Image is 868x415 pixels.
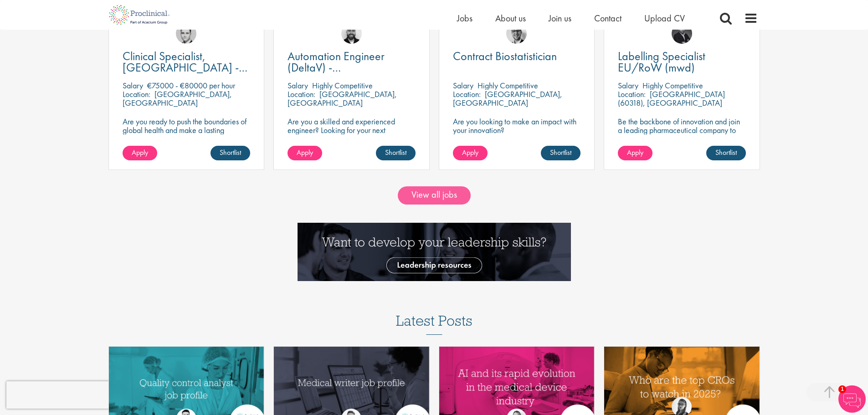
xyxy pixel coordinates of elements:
img: George Breen [506,23,527,44]
a: Contract Biostatistician [453,51,581,62]
span: Location: [453,89,481,99]
img: Jordan Kiely [341,23,362,44]
span: Clinical Specialist, [GEOGRAPHIC_DATA] - Cardiac [123,48,247,87]
a: Join us [549,12,571,24]
a: Jobs [457,12,473,24]
span: Contract Biostatistician [453,48,557,64]
h3: Latest Posts [396,313,473,335]
p: Highly Competitive [478,80,538,91]
a: Shortlist [706,146,746,160]
a: Want to develop your leadership skills? See our Leadership Resources [298,246,571,256]
a: Contact [594,12,621,24]
a: Shortlist [541,146,580,160]
a: Apply [288,146,322,160]
a: Upload CV [644,12,685,24]
span: Location: [618,89,646,99]
span: Location: [123,89,150,99]
p: [GEOGRAPHIC_DATA], [GEOGRAPHIC_DATA] [123,89,232,108]
iframe: reCAPTCHA [6,381,123,409]
p: Are you a skilled and experienced engineer? Looking for your next opportunity to assist with impa... [288,117,416,152]
p: [GEOGRAPHIC_DATA] (60318), [GEOGRAPHIC_DATA] [618,89,725,108]
span: 1 [838,385,846,393]
a: Shortlist [211,146,250,160]
span: Automation Engineer (DeltaV) - [GEOGRAPHIC_DATA] [288,48,397,87]
p: Highly Competitive [642,80,703,91]
span: Salary [453,80,473,91]
a: Shortlist [376,146,416,160]
span: Apply [132,148,148,157]
p: Are you looking to make an impact with your innovation? [453,117,581,134]
a: Automation Engineer (DeltaV) - [GEOGRAPHIC_DATA] [288,51,416,73]
p: Be the backbone of innovation and join a leading pharmaceutical company to help keep life-changin... [618,117,746,152]
a: Apply [618,146,652,160]
span: Apply [462,148,478,157]
span: Apply [297,148,313,157]
span: Salary [123,80,143,91]
a: Apply [453,146,488,160]
img: Want to develop your leadership skills? See our Leadership Resources [298,223,571,281]
span: Salary [618,80,638,91]
span: Salary [288,80,308,91]
a: About us [495,12,526,24]
a: Labelling Specialist EU/RoW (mwd) [618,51,746,73]
p: €75000 - €80000 per hour [147,80,235,91]
a: Clinical Specialist, [GEOGRAPHIC_DATA] - Cardiac [123,51,251,73]
a: Apply [123,146,157,160]
p: Are you ready to push the boundaries of global health and make a lasting impact? This role at a h... [123,117,251,160]
p: Highly Competitive [312,80,373,91]
p: [GEOGRAPHIC_DATA], [GEOGRAPHIC_DATA] [288,89,397,108]
a: View all jobs [398,186,471,205]
span: Location: [288,89,315,99]
span: Labelling Specialist EU/RoW (mwd) [618,48,705,75]
span: Apply [627,148,643,157]
img: Connor Lynes [176,23,196,44]
img: Fidan Beqiraj [672,23,692,44]
p: [GEOGRAPHIC_DATA], [GEOGRAPHIC_DATA] [453,89,562,108]
img: Chatbot [838,385,866,413]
